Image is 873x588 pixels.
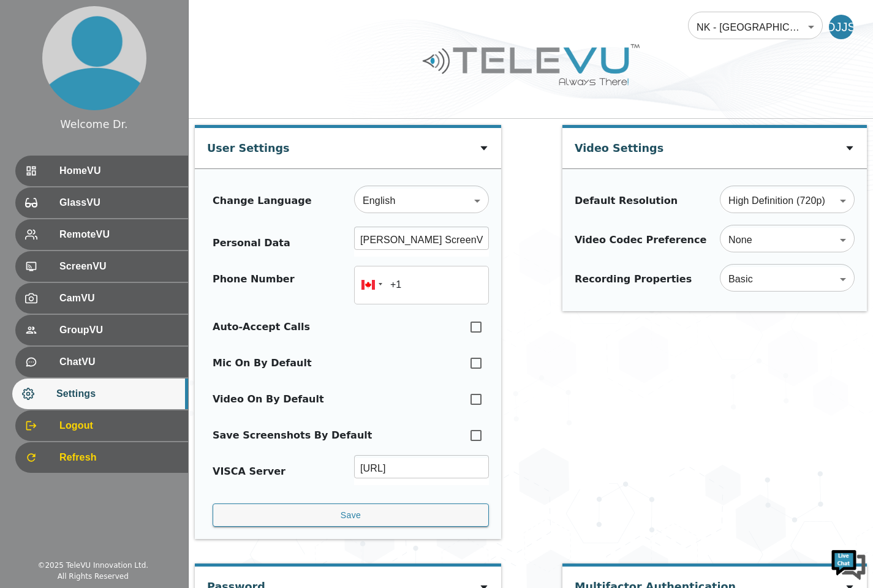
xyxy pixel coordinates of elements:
div: User Settings [207,128,290,162]
span: More actions [195,341,204,353]
div: iSee Bot [21,185,50,196]
div: VISCA Server [213,464,285,479]
div: Welcome Dr. [60,116,127,132]
div: All Rights Reserved [58,571,129,582]
div: Canada: + 1 [354,266,386,304]
div: DJJS [829,15,853,39]
div: 7:27 AM [16,299,206,336]
img: Logo [421,39,641,90]
div: RemoteVU [15,219,188,250]
input: 1 (702) 123-4567 [354,266,489,304]
img: Chat Widget [830,545,867,582]
span: RemoteVU [59,227,178,242]
div: NK - [GEOGRAPHIC_DATA] - [PERSON_NAME] [688,10,823,44]
div: GlassVU [15,187,188,218]
span: GroupVU [59,323,178,337]
div: Minimize live chat window [201,6,230,36]
div: Recording Properties [575,272,692,287]
div: ScreenVU [15,251,188,282]
div: None [720,223,855,257]
div: HomeVU [15,156,188,186]
span: Attach a file [212,372,224,384]
div: 7:25 AM [16,201,224,251]
img: profile.png [42,6,146,110]
div: Basic [720,262,855,296]
textarea: Type your message and hit 'Enter' [6,356,233,400]
span: Logout [59,418,178,433]
div: 7:25 AM [34,138,224,175]
div: High Definition (720p) [720,184,855,218]
span: Settings [56,386,178,401]
div: Logout [15,410,188,441]
span: HomeVU [59,164,178,178]
div: iSee Bot [82,56,224,74]
span: Refresh [59,450,178,465]
div: Navigation go back [13,63,32,81]
div: Personal Data [213,236,290,251]
div: © 2025 TeleVU Innovation Ltd. [37,560,148,571]
div: Mic On By Default [213,356,312,371]
span: Connect me to a TeleVU Technical Champion [16,269,217,290]
span: ScreenVU [59,259,178,274]
div: Default Resolution [575,194,678,208]
div: Video Settings [575,128,663,162]
div: Video Codec Preference [575,233,706,247]
div: Auto-Accept Calls [213,320,310,334]
div: how to connect screenvu [21,125,217,136]
div: CamVU [15,283,188,314]
span: End chat [210,341,224,353]
button: Save [213,503,489,527]
div: Phone Number [213,272,295,298]
div: ChatVU [15,347,188,377]
span: GlassVU [59,195,178,210]
span: CamVU [59,291,178,306]
div: Change Language [213,194,312,208]
div: GroupVU [15,315,188,345]
div: English [354,184,489,218]
div: Settings [12,379,188,409]
span: ChatVU [59,355,178,369]
span: Connect me to a TeleVU Technical Champion [42,143,215,170]
span: I'm sorry! I couldn't find any resources to answer your question. Would you like to try again by ... [25,206,215,246]
div: Video On By Default [213,392,324,407]
div: Refresh [15,442,188,473]
div: Save Screenshots By Default [213,428,372,443]
div: Let DELA Help you. [82,74,224,89]
span: Is there anything else I might help you with [DATE] [25,304,197,331]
